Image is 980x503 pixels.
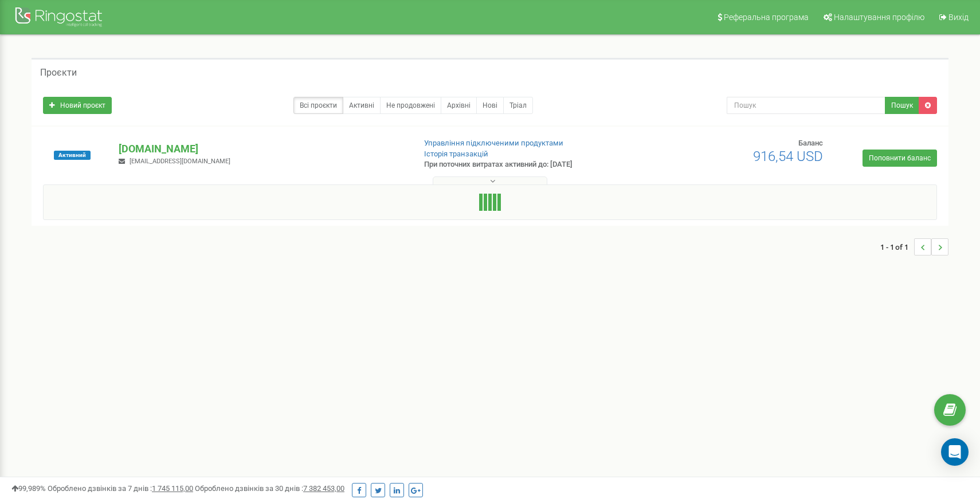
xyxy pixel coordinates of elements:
span: [EMAIL_ADDRESS][DOMAIN_NAME] [130,158,230,165]
span: Активний [54,151,91,160]
span: Оброблено дзвінків за 30 днів : [195,484,344,493]
span: Вихід [948,13,969,22]
p: При поточних витратах активний до: [DATE] [424,159,635,170]
span: 99,989% [11,484,46,493]
a: Активні [343,97,381,114]
a: Всі проєкти [293,97,343,114]
u: 1 745 115,00 [152,484,193,493]
a: Нові [476,97,504,114]
a: Історія транзакцій [424,150,488,158]
a: Архівні [441,97,477,114]
p: [DOMAIN_NAME] [119,142,405,156]
div: Open Intercom Messenger [941,438,969,466]
button: Пошук [885,97,919,114]
input: Пошук [727,97,886,114]
a: Не продовжені [380,97,441,114]
span: 1 - 1 of 1 [880,238,914,256]
a: Управління підключеними продуктами [424,139,563,147]
span: Налаштування профілю [834,13,924,22]
span: Баланс [798,139,823,147]
a: Новий проєкт [43,97,112,114]
u: 7 382 453,00 [303,484,344,493]
span: Реферальна програма [724,13,809,22]
nav: ... [880,227,948,267]
span: 916,54 USD [753,148,823,164]
a: Поповнити баланс [863,150,937,167]
span: Оброблено дзвінків за 7 днів : [48,484,193,493]
a: Тріал [503,97,533,114]
h5: Проєкти [40,68,77,78]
